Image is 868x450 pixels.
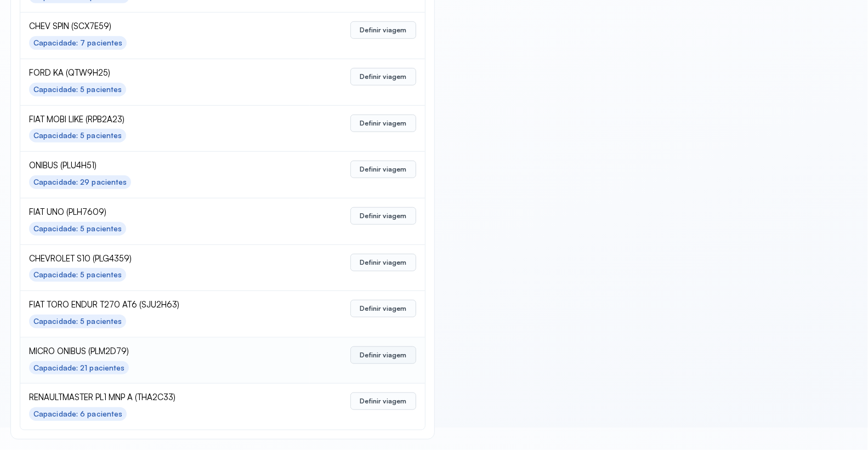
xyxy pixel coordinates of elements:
button: Definir viagem [350,21,416,39]
button: Definir viagem [350,115,416,132]
span: ONIBUS (PLU4H51) [29,161,301,171]
div: Capacidade: 7 pacientes [33,38,122,48]
button: Definir viagem [350,207,416,225]
button: Definir viagem [350,161,416,178]
div: Capacidade: 29 pacientes [33,178,127,187]
button: Definir viagem [350,300,416,317]
span: CHEV SPIN (SCX7E59) [29,21,301,32]
div: Capacidade: 5 pacientes [33,131,122,140]
span: FIAT MOBI LIKE (RPB2A23) [29,115,301,125]
span: MICRO ONIBUS (PLM2D79) [29,346,301,357]
span: FIAT TORO ENDUR T270 AT6 (SJU2H63) [29,300,301,310]
span: RENAULTMASTER PL1 MNP A (THA2C33) [29,392,301,403]
div: Capacidade: 5 pacientes [33,317,122,326]
button: Definir viagem [350,68,416,86]
div: Capacidade: 5 pacientes [33,85,122,94]
span: FIAT UNO (PLH7609) [29,207,301,218]
span: CHEVROLET S10 (PLG4359) [29,254,301,264]
button: Definir viagem [350,392,416,410]
button: Definir viagem [350,254,416,271]
button: Definir viagem [350,346,416,364]
div: Capacidade: 5 pacientes [33,270,122,280]
div: Capacidade: 21 pacientes [33,363,124,373]
span: FORD KA (QTW9H25) [29,68,301,78]
div: Capacidade: 5 pacientes [33,224,122,233]
div: Capacidade: 6 pacientes [33,409,122,419]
